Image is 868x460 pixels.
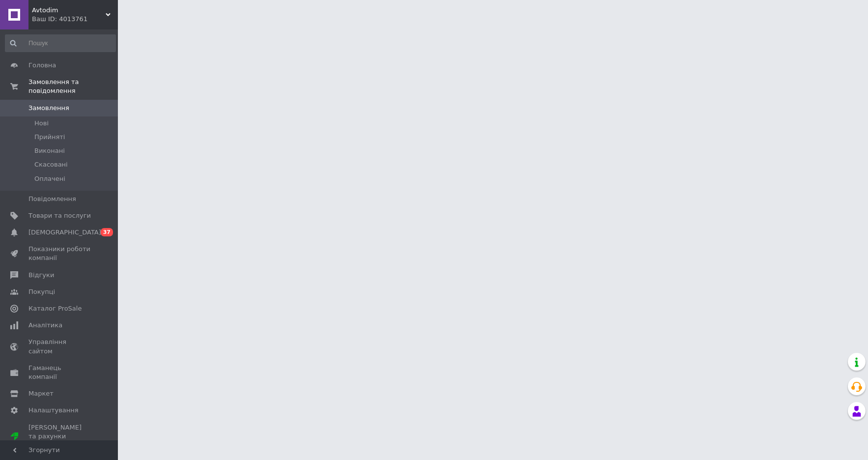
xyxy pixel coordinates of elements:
span: Товари та послуги [28,211,91,220]
span: [PERSON_NAME] та рахунки [28,423,91,450]
span: Оплачені [34,174,65,183]
span: Повідомлення [28,195,76,203]
span: 37 [101,228,113,236]
span: Виконані [34,146,65,155]
span: Управління сайтом [28,338,91,355]
input: Пошук [5,34,116,52]
span: Аналітика [28,321,62,330]
span: Гаманець компанії [28,364,91,381]
span: Покупці [28,287,55,296]
span: Відгуки [28,271,54,280]
span: Прийняті [34,133,65,142]
span: [DEMOGRAPHIC_DATA] [28,228,101,237]
span: Маркет [28,389,54,398]
span: Показники роботи компанії [28,245,91,262]
span: Каталог ProSale [28,304,82,313]
span: Avtodim [32,6,106,15]
span: Головна [28,61,56,70]
span: Замовлення [28,104,69,113]
span: Скасовані [34,160,68,169]
span: Налаштування [28,406,79,415]
span: Нові [34,119,49,128]
span: Замовлення та повідомлення [28,78,118,95]
div: Ваш ID: 4013761 [32,15,118,24]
